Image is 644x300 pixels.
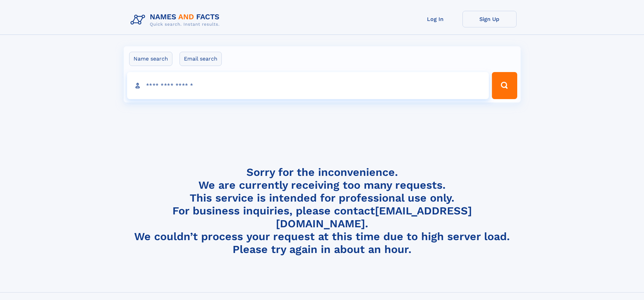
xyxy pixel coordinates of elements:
[128,166,517,256] h4: Sorry for the inconvenience. We are currently receiving too many requests. This service is intend...
[276,204,472,230] a: [EMAIL_ADDRESS][DOMAIN_NAME]
[129,52,172,66] label: Name search
[492,72,517,99] button: Search Button
[127,72,489,99] input: search input
[408,11,462,27] a: Log In
[180,52,222,66] label: Email search
[462,11,517,27] a: Sign Up
[128,11,225,29] img: Logo Names and Facts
